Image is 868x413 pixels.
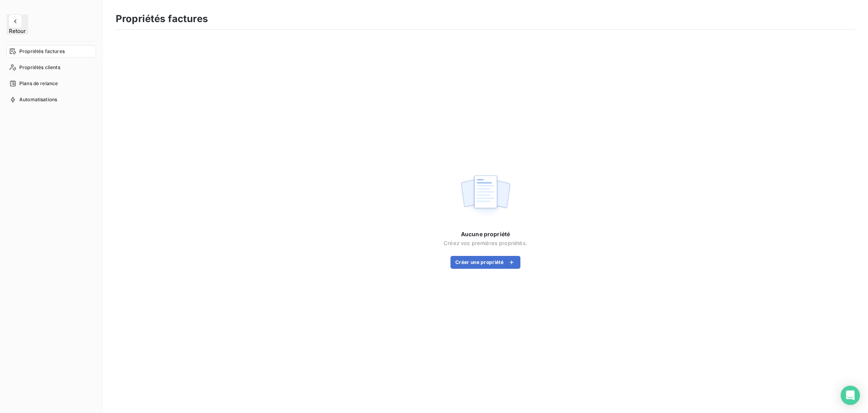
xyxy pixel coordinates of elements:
a: Plans de relance [6,77,96,90]
a: Propriétés clients [6,61,96,74]
span: Créez vos premières propriétés. [444,240,527,246]
div: Open Intercom Messenger [841,386,860,405]
img: empty state [460,171,511,221]
button: Retour [6,14,28,35]
button: Créer une propriété [450,256,520,269]
span: Automatisations [19,96,57,103]
h3: Propriétés factures [116,12,208,26]
span: Retour [9,28,26,34]
a: Automatisations [6,93,96,106]
span: Propriétés clients [19,64,60,71]
a: Propriétés factures [6,45,96,58]
span: Aucune propriété [461,230,510,238]
span: Plans de relance [19,80,58,87]
span: Propriétés factures [19,48,65,55]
